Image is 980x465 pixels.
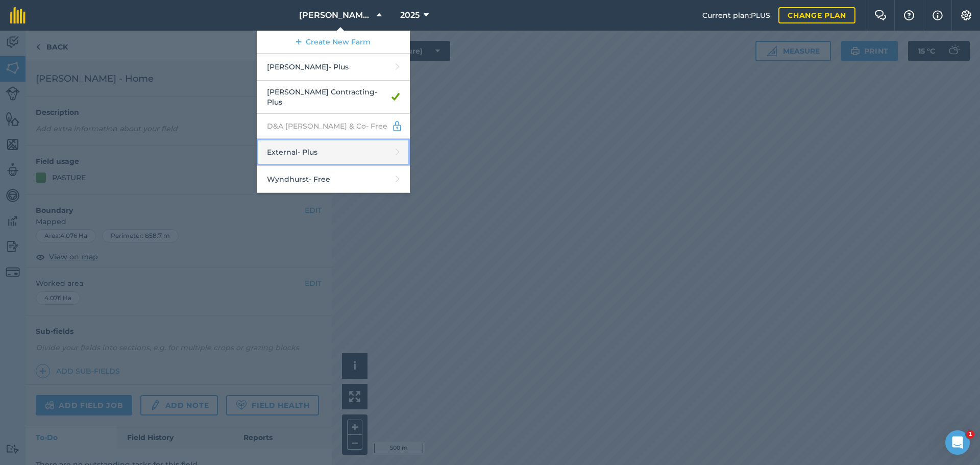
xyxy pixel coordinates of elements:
[257,114,410,139] a: D&A [PERSON_NAME] & Co- Free
[257,54,410,81] a: [PERSON_NAME]- Plus
[966,430,974,438] span: 1
[257,139,410,166] a: External- Plus
[299,9,373,21] span: [PERSON_NAME] Contracting
[391,120,403,132] img: svg+xml;base64,PD94bWwgdmVyc2lvbj0iMS4wIiBlbmNvZGluZz0idXRmLTgiPz4KPCEtLSBHZW5lcmF0b3I6IEFkb2JlIE...
[945,430,970,455] iframe: Intercom live chat
[400,9,420,21] span: 2025
[702,10,770,21] span: Current plan : PLUS
[960,10,972,20] img: A cog icon
[778,7,855,23] a: Change plan
[874,10,887,20] img: Two speech bubbles overlapping with the left bubble in the forefront
[903,10,915,20] img: A question mark icon
[10,7,26,23] img: fieldmargin Logo
[257,81,410,114] a: [PERSON_NAME] Contracting- Plus
[257,166,410,193] a: Wyndhurst- Free
[257,31,410,54] a: Create New Farm
[933,9,943,21] img: svg+xml;base64,PHN2ZyB4bWxucz0iaHR0cDovL3d3dy53My5vcmcvMjAwMC9zdmciIHdpZHRoPSIxNyIgaGVpZ2h0PSIxNy...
